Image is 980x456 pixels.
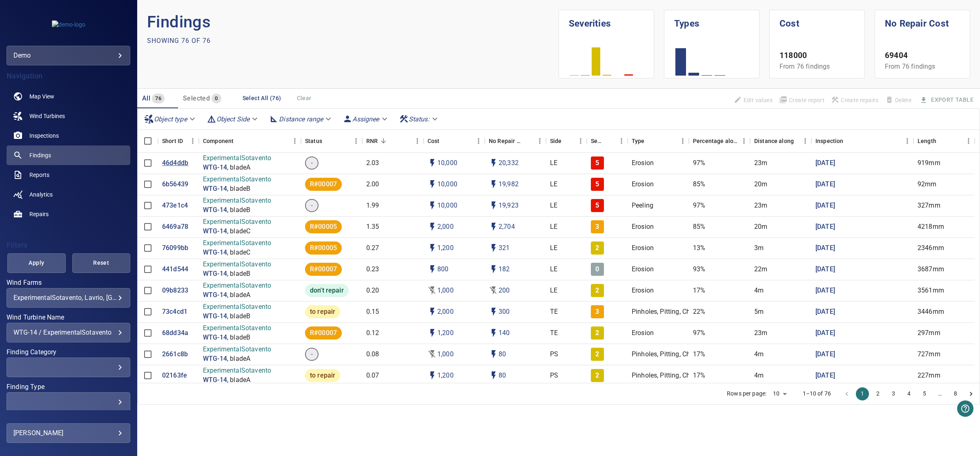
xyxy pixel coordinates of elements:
[305,244,342,253] span: R#00005
[489,243,499,253] svg: Auto impact
[595,286,599,295] p: 2
[162,201,188,210] p: 473e1c4
[693,201,705,210] p: 97%
[147,36,211,46] p: Showing 76 of 76
[7,87,130,106] a: map noActive
[227,163,250,172] p: , bladeA
[428,328,437,338] svg: Auto cost
[780,10,855,31] h1: Cost
[7,106,130,126] a: windturbines noActive
[7,384,130,390] label: Finding Type
[489,222,499,232] svg: Auto impact
[29,112,65,120] span: Wind Turbines
[7,288,130,308] div: Wind Farms
[13,427,123,440] div: [PERSON_NAME]
[203,354,227,364] a: WTG-14
[428,243,437,253] svg: Auto cost
[815,180,835,189] a: [DATE]
[305,220,342,233] div: R#00005
[411,135,423,147] button: Menu
[815,159,835,168] p: [DATE]
[203,291,227,300] p: WTG-14
[203,333,227,342] p: WTG-14
[693,180,705,189] p: 85%
[918,159,940,168] p: 919mm
[689,130,750,152] div: Percentage along
[489,158,499,168] svg: Auto impact
[738,135,750,147] button: Menu
[604,135,615,147] button: Sort
[428,201,437,210] svg: Auto cost
[595,180,599,189] p: 5
[595,159,599,168] p: 5
[569,10,644,31] h1: Severities
[306,201,318,210] span: -
[499,286,510,295] p: 200
[162,307,187,317] a: 73c4cd1
[162,222,188,232] a: 6469a78
[437,222,454,232] p: 2,000
[203,175,271,184] p: ExperimentalSotavento
[632,159,654,168] p: Erosion
[203,260,271,269] p: ExperimentalSotavento
[632,244,654,253] p: Erosion
[203,227,227,236] a: WTG-14
[378,135,389,147] button: Sort
[913,130,975,152] div: Length
[306,159,318,168] span: -
[918,222,944,232] p: 4218mm
[366,222,379,232] p: 1.35
[305,326,342,340] div: R#00007
[266,112,336,126] div: Distance range
[534,135,546,147] button: Menu
[305,178,342,191] div: R#00007
[162,329,188,338] a: 68dd34a
[234,135,245,147] button: Sort
[203,281,271,291] p: ExperimentalSotavento
[815,371,835,380] a: [DATE]
[366,130,378,152] div: Repair Now Ratio: The ratio of the additional incurred cost of repair in 1 year and the cost of r...
[591,130,604,152] div: Severity
[279,115,323,123] em: Distance range
[305,307,340,317] span: to repair
[350,135,362,147] button: Menu
[366,265,379,274] p: 0.23
[885,50,960,62] p: 69404
[227,376,250,385] p: , bladeA
[305,263,342,276] div: R#00007
[162,286,188,295] p: 09b8233
[203,376,227,385] a: WTG-14
[770,388,789,400] div: 10
[754,180,767,189] p: 20m
[499,307,510,317] p: 300
[152,94,165,103] span: 76
[199,130,301,152] div: Component
[550,286,557,295] p: LE
[203,248,227,257] a: WTG-14
[227,333,250,342] p: , bladeB
[815,244,835,253] p: [DATE]
[162,371,187,380] a: 02163fe
[7,279,130,286] label: Wind Farms
[428,222,437,232] svg: Auto cost
[918,201,940,210] p: 327mm
[615,135,628,147] button: Menu
[949,387,962,400] button: Go to page 8
[7,204,130,224] a: repairs noActive
[7,72,130,80] h4: Navigation
[162,130,183,152] div: Short ID
[754,159,767,168] p: 23m
[13,294,123,302] div: ExperimentalSotavento, Lavrio, [GEOGRAPHIC_DATA]
[811,130,913,152] div: Inspection
[871,387,884,400] button: Go to page 2
[595,201,599,210] p: 5
[203,269,227,279] a: WTG-14
[437,265,448,274] p: 800
[885,10,960,31] h1: No Repair Cost
[780,50,855,62] p: 118000
[918,286,944,295] p: 3561mm
[13,49,123,62] div: demo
